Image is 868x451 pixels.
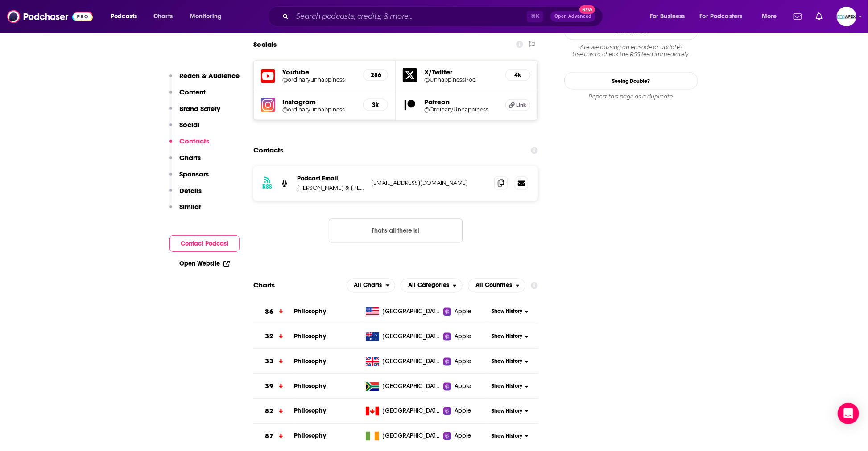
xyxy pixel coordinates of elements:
span: Apple [455,307,471,316]
h5: X/Twitter [424,68,498,76]
h3: 36 [265,307,273,317]
a: Show notifications dropdown [790,9,805,24]
p: Brand Safety [179,104,220,113]
span: Apple [455,432,471,441]
img: User Profile [837,7,856,26]
div: Search podcasts, credits, & more... [276,6,612,27]
h3: 82 [265,406,273,417]
a: @UnhappinessPod [424,76,498,83]
h3: 33 [265,357,273,367]
a: Philosophy [294,308,326,316]
span: For Business [650,10,685,23]
p: Similar [179,202,201,211]
h5: Youtube [282,68,356,76]
span: Monitoring [190,10,222,23]
span: New [579,5,595,14]
a: [GEOGRAPHIC_DATA] [362,357,444,366]
span: Canada [383,407,441,416]
h5: @ordinaryunhappiness [282,106,356,113]
p: Reach & Audience [179,71,240,80]
h5: Patreon [424,98,498,106]
button: open menu [694,9,756,24]
button: Show History [489,408,532,415]
a: Philosophy [294,383,326,390]
h3: 32 [265,332,273,342]
span: United Kingdom [383,357,441,366]
a: @OrdinaryUnhappiness [424,106,498,113]
a: 82 [253,399,294,424]
button: Show profile menu [837,7,856,26]
div: Open Intercom Messenger [838,403,859,424]
div: Are we missing an episode or update? Use this to check the RSS feed immediately. [564,44,698,58]
a: 87 [253,424,294,449]
a: Philosophy [294,358,326,365]
span: Open Advanced [554,14,591,19]
a: Charts [148,9,178,24]
span: Apple [455,357,471,366]
button: open menu [401,279,463,293]
span: Apple [455,382,471,391]
button: Show History [489,383,532,390]
a: Philosophy [294,333,326,340]
h3: RSS [262,184,272,191]
a: 39 [253,374,294,399]
a: Apple [443,432,488,441]
h5: 4k [513,71,523,79]
a: Link [505,99,530,111]
span: More [762,10,777,23]
span: Show History [492,358,522,365]
a: [GEOGRAPHIC_DATA] [362,432,444,441]
p: Contacts [179,137,209,145]
span: Apple [455,407,471,416]
span: Philosophy [294,407,326,415]
a: Apple [443,407,488,416]
button: open menu [104,9,149,24]
div: Report this page as a duplicate. [564,93,698,100]
button: open menu [756,9,788,24]
button: Brand Safety [169,104,220,121]
span: For Podcasters [700,10,743,23]
span: Australia [383,332,441,341]
h3: 87 [265,431,273,442]
h2: Countries [468,279,525,293]
a: Apple [443,382,488,391]
button: Sponsors [169,170,209,186]
button: open menu [644,9,696,24]
a: [GEOGRAPHIC_DATA] [362,307,444,316]
p: Podcast Email [297,175,364,183]
a: Seeing Double? [564,72,698,90]
button: Show History [489,333,532,340]
button: open menu [347,279,396,293]
span: Apple [455,332,471,341]
img: iconImage [261,98,275,112]
button: Charts [169,153,201,170]
h2: Contacts [253,142,283,159]
a: Apple [443,307,488,316]
span: South Africa [383,382,441,391]
span: Show History [492,383,522,390]
span: Show History [492,408,522,415]
span: Philosophy [294,432,326,440]
span: Podcasts [111,10,137,23]
button: open menu [184,9,233,24]
p: [EMAIL_ADDRESS][DOMAIN_NAME] [371,180,487,187]
a: @ordinaryunhappiness [282,76,356,83]
h3: 39 [265,381,273,392]
img: Podchaser - Follow, Share and Rate Podcasts [7,8,93,25]
button: Contact Podcast [169,235,240,252]
button: Show History [489,433,532,440]
span: Show History [492,333,522,340]
span: ⌘ K [527,11,543,22]
a: 36 [253,300,294,324]
button: Similar [169,202,201,219]
button: Open AdvancedNew [550,11,595,22]
a: [GEOGRAPHIC_DATA] [362,407,444,416]
a: [GEOGRAPHIC_DATA] [362,382,444,391]
button: Social [169,120,199,137]
h2: Socials [253,36,277,53]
